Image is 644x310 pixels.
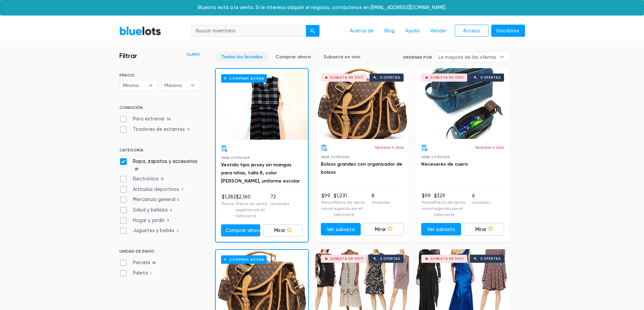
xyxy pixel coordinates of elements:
font: Comprar ahora [229,77,264,81]
input: Buscar inventario [191,25,306,37]
font: 1 [150,271,151,276]
a: Neceseres de cuero [421,161,468,167]
font: 6 [472,193,475,199]
a: Comprar ahora [270,52,316,62]
font: Precio inicial [422,200,434,211]
a: Subasta en vivo [318,52,366,62]
font: Subasta en vivo [324,54,360,60]
a: Comprar ahora [221,224,261,237]
font: Artículos deportivos [133,187,179,192]
font: CATEGORÍA [119,148,143,152]
a: Subasta en vivo 0 ofertas [416,68,509,139]
a: Mirar [464,223,504,235]
a: Ver subasta [321,223,361,235]
font: CONDICIÓN [119,105,143,110]
font: Unidades [270,201,289,206]
font: Subasta en vivo [330,257,363,261]
a: Todos los listados [215,52,268,62]
font: Mirar [274,228,285,233]
font: Comprar ahora [276,54,311,60]
a: Acerca de [344,25,379,37]
font: La mayoría de las ofertas [438,54,496,60]
font: PRECIO [119,73,135,78]
font: Inscribirse [497,28,519,34]
font: 3 [167,219,169,223]
font: Mirar [475,226,486,232]
font: 0 ofertas [380,257,400,261]
font: Mínimo [123,83,139,88]
font: Unidades [372,200,390,205]
font: $329 [434,193,445,199]
font: Mercancía general [133,197,175,202]
font: Precio de venta sugerido por el fabricante [434,200,465,217]
font: Precio de venta sugerido por el fabricante [236,201,267,218]
font: Electrónica [133,176,159,182]
font: Unidades [472,200,491,205]
font: 5 [177,198,180,202]
font: Filtrar [119,52,137,60]
font: 15 [161,177,164,181]
font: Máximo [165,83,182,88]
font: Acerca de [350,28,374,34]
font: $99 [422,193,431,199]
a: Vestido tipo jersey sin mangas para niñas, talla 8, color [PERSON_NAME], uniforme escolar [221,162,300,184]
font: Acceso [463,28,480,34]
font: Subasta en vivo [430,257,464,261]
font: Subasta en vivo [330,76,363,80]
font: 69 [135,167,138,171]
font: Blog [384,28,395,34]
font: Ver subasta [427,226,455,232]
font: Comprar ahora [225,228,261,233]
font: 8 [372,193,375,199]
font: Bluelots está a la venta. Si le interesa adquirir el negocio, contáctenos en [EMAIL_ADDRESS][DOMA... [198,5,447,10]
font: 0 ofertas [480,257,501,261]
font: Quedan 4 días [475,145,504,150]
font: 2 [176,229,179,233]
font: Comprar ahora [229,258,264,262]
font: $2,160 [236,194,251,200]
a: Claro [186,51,200,57]
font: 7 [181,188,184,192]
font: 68 [152,261,156,265]
font: Ropa, zapatos y accesorios [133,159,197,164]
font: Parcela [133,260,150,265]
font: Salud y belleza [133,207,168,213]
a: Mirar [263,224,303,237]
font: Precio de venta sugerido por el fabricante [334,200,365,217]
font: Claro [186,52,200,57]
a: Vender [425,25,452,37]
font: Mirar [375,226,386,232]
a: Subasta en vivo 0 ofertas [315,68,409,139]
a: Ayuda [400,25,425,37]
font: Para estrenar [221,156,249,160]
font: Hogar y jardín [133,218,165,223]
font: Para estrenar [133,116,165,122]
font: 0 ofertas [480,76,501,80]
a: Inscribirse [491,25,525,37]
font: UNIDAD DE ENVÍO [119,249,154,254]
font: Tiradores de estantes [133,126,185,132]
font: Subasta en vivo [430,76,464,80]
font: Ver subasta [327,226,355,232]
font: 72 [270,194,276,200]
font: Quedan 4 días [375,145,404,150]
font: Paleta [133,270,148,276]
font: Ordenar por [403,55,432,60]
font: Para estrenar [321,155,349,159]
a: Acceso [455,25,488,37]
font: 0 ofertas [380,76,400,80]
font: $1,031 [334,193,347,199]
font: Para estrenar [421,155,450,159]
a: Comprar ahora [216,69,308,140]
font: 58 [167,117,170,121]
font: Todos los listados [221,54,263,60]
a: Mirar [363,223,404,235]
a: Bolsos grandes con organizador de bolsos [321,161,402,175]
font: Juguetes y bebés [133,228,174,233]
font: Vender [430,28,447,34]
font: $99 [321,193,330,199]
font: $1,282 [222,194,236,200]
